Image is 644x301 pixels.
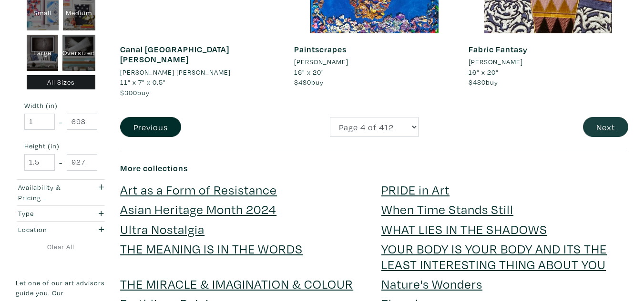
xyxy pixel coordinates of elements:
[27,35,58,71] div: Large
[18,224,79,235] div: Location
[24,103,97,109] small: Width (in)
[120,67,231,78] li: [PERSON_NAME] [PERSON_NAME]
[120,67,280,78] a: [PERSON_NAME] [PERSON_NAME]
[469,78,498,87] span: buy
[16,180,106,205] button: Availability & Pricing
[59,116,62,128] span: -
[381,201,513,217] a: When Time Stands Still
[120,221,204,237] a: Ultra Nostalgia
[120,201,276,217] a: Asian Heritage Month 2024
[469,57,628,67] a: [PERSON_NAME]
[120,88,150,97] span: buy
[294,44,347,55] a: Paintscrapes
[294,78,311,87] span: $480
[294,57,454,67] a: [PERSON_NAME]
[62,35,95,71] div: Oversized
[381,275,482,292] a: Nature's Wonders
[120,181,277,198] a: Art as a Form of Resistance
[469,78,486,87] span: $480
[18,209,79,219] div: Type
[381,221,547,237] a: WHAT LIES IN THE SHADOWS
[120,88,137,97] span: $300
[120,44,229,65] a: Canal [GEOGRAPHIC_DATA][PERSON_NAME]
[294,78,324,87] span: buy
[120,240,303,257] a: THE MEANING IS IN THE WORDS
[120,78,166,87] span: 11" x 7" x 0.5"
[294,57,348,67] li: [PERSON_NAME]
[469,57,523,67] li: [PERSON_NAME]
[381,240,607,272] a: YOUR BODY IS YOUR BODY AND ITS THE LEAST INTERESTING THING ABOUT YOU
[16,242,106,252] a: Clear All
[27,75,95,90] div: All Sizes
[16,222,106,238] button: Location
[120,163,628,174] h6: More collections
[24,143,97,150] small: Height (in)
[18,182,79,203] div: Availability & Pricing
[583,117,628,137] button: Next
[16,206,106,222] button: Type
[120,275,353,292] a: THE MIRACLE & IMAGINATION & COLOUR
[381,181,450,198] a: PRIDE in Art
[469,68,499,77] span: 16" x 20"
[120,117,181,137] button: Previous
[469,44,528,55] a: Fabric Fantasy
[294,68,324,77] span: 16" x 20"
[59,156,62,169] span: -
